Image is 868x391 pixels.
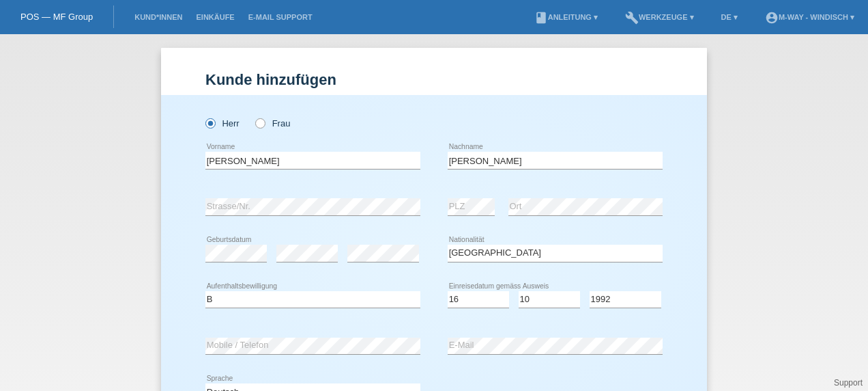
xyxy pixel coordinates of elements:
[758,13,861,21] a: account_circlem-way - Windisch ▾
[618,13,701,21] a: buildWerkzeuge ▾
[255,118,264,127] input: Frau
[20,12,93,22] a: POS — MF Group
[534,11,548,25] i: book
[765,11,779,25] i: account_circle
[128,13,189,21] a: Kund*innen
[242,13,319,21] a: E-Mail Support
[714,13,744,21] a: DE ▾
[834,378,863,388] a: Support
[189,13,241,21] a: Einkäufe
[527,13,605,21] a: bookAnleitung ▾
[205,71,663,88] h1: Kunde hinzufügen
[205,118,214,127] input: Herr
[625,11,639,25] i: build
[205,118,240,129] label: Herr
[255,118,290,129] label: Frau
